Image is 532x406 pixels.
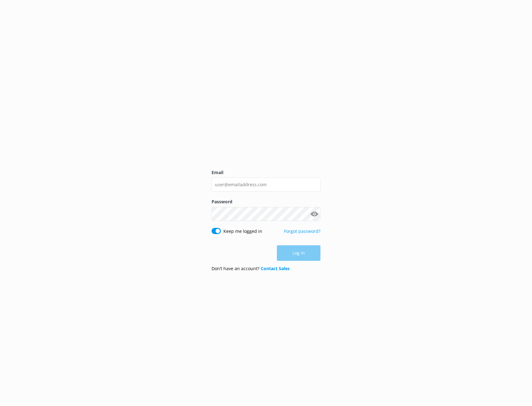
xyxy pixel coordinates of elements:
[212,265,290,272] p: Don’t have an account?
[212,178,320,191] input: user@emailaddress.com
[284,228,320,234] a: Forgot password?
[212,169,320,176] label: Email
[223,228,262,235] label: Keep me logged in
[261,265,290,271] a: Contact Sales
[212,198,320,205] label: Password
[308,208,320,220] button: Show password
